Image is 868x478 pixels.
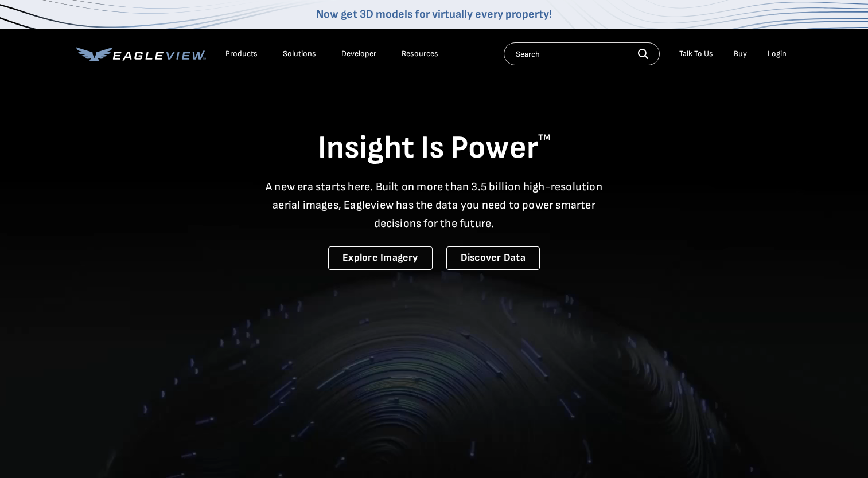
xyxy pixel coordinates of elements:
div: Products [225,49,258,59]
p: A new era starts here. Built on more than 3.5 billion high-resolution aerial images, Eagleview ha... [259,178,610,233]
div: Talk To Us [679,49,713,59]
div: Login [768,49,787,59]
a: Now get 3D models for virtually every property! [316,7,552,21]
a: Explore Imagery [328,246,433,270]
a: Developer [341,49,376,59]
div: Solutions [283,49,316,59]
h1: Insight Is Power [76,128,792,169]
input: Search [504,42,660,65]
sup: TM [538,132,551,143]
div: Resources [402,49,438,59]
a: Discover Data [446,246,540,270]
a: Buy [734,49,747,59]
